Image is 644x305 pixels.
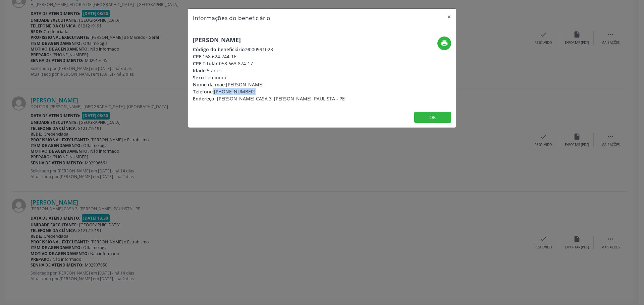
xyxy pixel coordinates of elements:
button: print [437,36,451,50]
h5: Informações do beneficiário [193,13,270,22]
span: [PERSON_NAME] CASA 3, [PERSON_NAME], PAULISTA - PE [217,95,345,102]
span: Código do beneficiário: [193,46,246,53]
span: Idade: [193,67,207,74]
span: Telefone: [193,88,214,95]
div: 168.624.244-16 [193,53,345,60]
span: CPF Titular: [193,60,219,67]
span: Sexo: [193,74,205,81]
span: CPF: [193,53,203,60]
button: OK [414,112,451,123]
button: Close [442,9,456,25]
div: 5 anos [193,67,345,74]
div: 058.663.874-17 [193,60,345,67]
h5: [PERSON_NAME] [193,36,345,44]
div: 9000991023 [193,46,345,53]
span: Nome da mãe: [193,81,226,88]
div: [PERSON_NAME] [193,81,345,88]
div: Feminino [193,74,345,81]
div: [PHONE_NUMBER] [193,88,345,95]
i: print [441,40,448,47]
span: Endereço: [193,95,216,102]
